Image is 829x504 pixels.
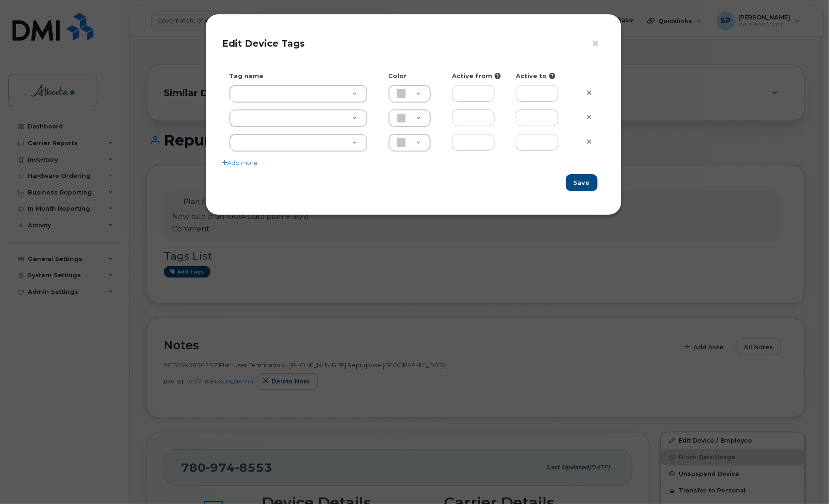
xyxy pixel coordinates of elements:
button: Save [566,174,598,191]
h4: Edit Device Tags [223,38,605,49]
div: Color [382,72,445,80]
i: Fill in to restrict tag activity to this date [549,73,555,79]
div: Tag name [223,72,382,80]
button: × [592,37,605,51]
div: Active from [445,72,509,80]
div: Active to [509,72,573,80]
a: Add more [223,159,258,166]
i: Fill in to restrict tag activity to this date [495,73,501,79]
